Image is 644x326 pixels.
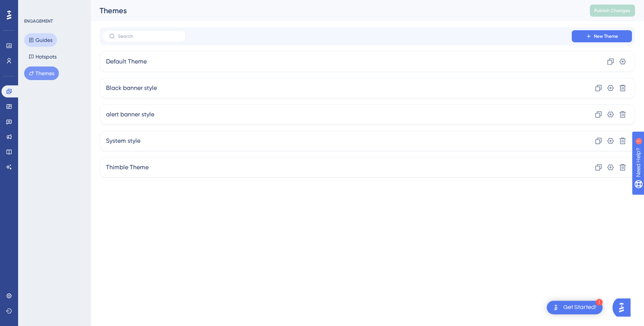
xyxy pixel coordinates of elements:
div: Get Started! [563,303,596,312]
button: Hotspots [24,50,61,63]
span: Need Help? [18,2,47,11]
div: ENGAGEMENT [24,18,53,24]
span: Publish Changes [594,8,630,14]
button: Guides [24,33,57,47]
span: Default Theme [106,57,147,66]
span: System style [106,136,140,145]
iframe: UserGuiding AI Assistant Launcher [612,296,635,319]
input: Search [118,34,179,39]
div: Open Get Started! checklist, remaining modules: 1 [547,301,603,314]
div: 1 [52,4,55,10]
button: New Theme [572,30,632,42]
span: alert banner style [106,110,154,119]
div: Themes [100,5,571,16]
span: Black banner style [106,83,157,93]
span: Thimble Theme [106,163,149,172]
img: launcher-image-alternative-text [551,303,560,312]
div: 1 [596,299,603,306]
button: Publish Changes [590,5,635,17]
button: Themes [24,66,59,80]
span: New Theme [594,33,618,39]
